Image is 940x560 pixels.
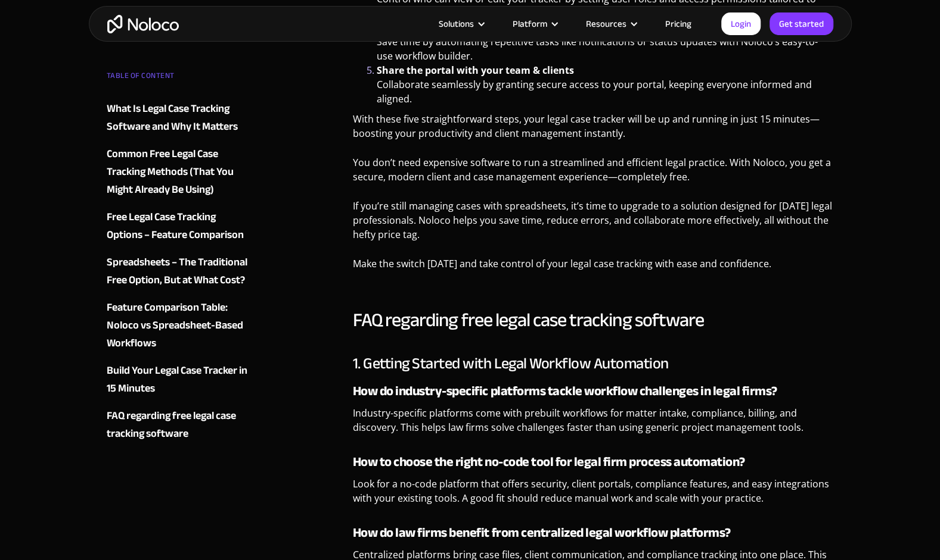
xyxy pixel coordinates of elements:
li: Collaborate seamlessly by granting secure access to your portal, keeping everyone informed and al... [377,63,834,106]
div: Platform [498,16,571,32]
h2: FAQ regarding free legal case tracking software [353,308,834,332]
strong: How do law firms benefit from centralized legal workflow platforms? [353,520,731,545]
a: home [107,15,179,33]
a: Spreadsheets – The Traditional Free Option, But at What Cost? [107,254,251,289]
a: Build Your Legal Case Tracker in 15 Minutes [107,362,251,398]
a: Common Free Legal Case Tracking Methods (That You Might Already Be Using) [107,145,251,199]
p: Look for a no-code platform that offers security, client portals, compliance features, and easy i... [353,477,834,514]
div: Platform [513,16,547,32]
strong: How to choose the right no-code tool for legal firm process automation? [353,449,745,474]
a: FAQ regarding free legal case tracking software [107,407,251,443]
p: You don’t need expensive software to run a streamlined and efficient legal practice. With Noloco,... [353,155,834,193]
div: Solutions [439,16,474,32]
strong: How do industry-specific platforms tackle workflow challenges in legal firms? [353,378,777,403]
strong: Share the portal with your team & clients [377,64,574,77]
p: Make the switch [DATE] and take control of your legal case tracking with ease and confidence. [353,256,834,280]
h3: 1. Getting Started with Legal Workflow Automation [353,355,834,373]
div: Solutions [424,16,498,32]
p: If you’re still managing cases with spreadsheets, it’s time to upgrade to a solution designed for... [353,199,834,251]
a: Pricing [650,16,706,32]
p: Industry-specific platforms come with prebuilt workflows for matter intake, compliance, billing, ... [353,406,834,443]
a: Get started [770,12,833,35]
a: Login [721,12,761,35]
div: TABLE OF CONTENT [107,67,251,90]
a: Feature Comparison Table: Noloco vs Spreadsheet-Based Workflows [107,299,251,352]
a: What Is Legal Case Tracking Software and Why It Matters [107,100,251,136]
div: Resources [586,16,626,32]
a: Free Legal Case Tracking Options – Feature Comparison [107,208,251,244]
div: Resources [571,16,650,32]
p: With these five straightforward steps, your legal case tracker will be up and running in just 15 ... [353,112,834,149]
